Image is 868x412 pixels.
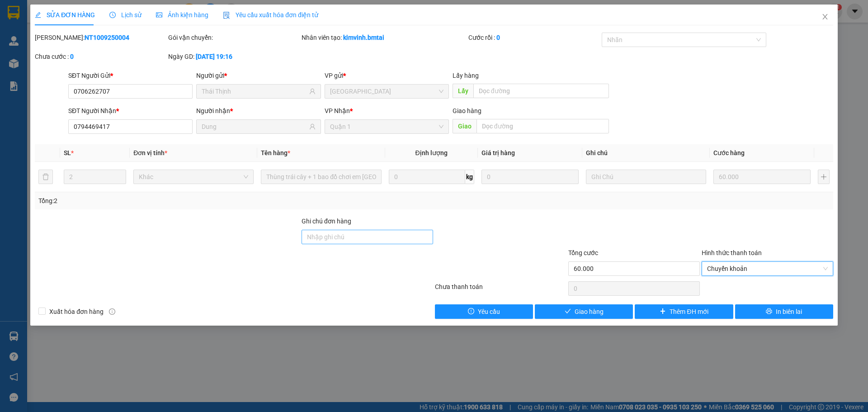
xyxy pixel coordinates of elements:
span: Thêm ĐH mới [670,307,708,317]
button: delete [38,170,53,184]
input: Tên người nhận [202,122,307,132]
span: SL [64,149,71,156]
span: SỬA ĐƠN HÀNG [35,11,95,19]
input: Tên người gửi [202,86,307,96]
span: Ảnh kiện hàng [156,11,208,19]
div: Cước rồi : [468,33,600,43]
button: plus [818,170,830,184]
span: Yêu cầu [478,307,500,317]
div: Chưa thanh toán [434,282,567,298]
span: plus [660,308,666,315]
img: icon [223,12,230,19]
span: Khác [139,170,248,184]
span: Tổng cước [568,249,598,256]
span: Xuất hóa đơn hàng [46,307,107,317]
div: Gói vận chuyển: [168,33,300,43]
li: VP [GEOGRAPHIC_DATA] [5,38,62,68]
b: [DATE] 19:16 [196,53,232,60]
button: plusThêm ĐH mới [635,304,733,319]
label: Ghi chú đơn hàng [302,218,351,225]
div: Người nhận [196,106,321,116]
div: [PERSON_NAME]: [35,33,166,43]
span: Lấy hàng [453,72,479,79]
span: In biên lai [776,307,802,317]
li: VP [GEOGRAPHIC_DATA] [62,38,120,68]
span: Giao hàng [453,107,481,114]
span: Định lượng [415,149,448,156]
span: Yêu cầu xuất hóa đơn điện tử [223,11,318,19]
button: Close [812,5,838,30]
b: 0 [70,53,74,60]
span: clock-circle [109,12,116,18]
span: exclamation-circle [468,308,474,315]
span: picture [156,12,162,18]
span: Nha Trang [330,85,443,98]
span: edit [35,12,41,18]
span: user [309,88,316,95]
button: checkGiao hàng [535,304,633,319]
input: Ghi Chú [586,170,706,184]
input: Ghi chú đơn hàng [302,230,433,244]
span: Chuyển khoản [707,262,828,275]
div: SĐT Người Gửi [68,71,193,81]
span: close [821,13,829,20]
input: 0 [481,170,579,184]
li: Bình Minh Tải [5,5,131,22]
span: kg [465,170,474,184]
span: Tên hàng [261,149,290,156]
span: Quận 1 [330,120,443,133]
div: Nhân viên tạo: [302,33,467,43]
div: Người gửi [196,71,321,81]
div: Chưa cước : [35,52,166,62]
div: Ngày GD: [168,52,300,62]
span: Giá trị hàng [481,149,515,156]
input: Dọc đường [476,119,609,133]
span: check [565,308,571,315]
span: Giao hàng [575,307,604,317]
input: 0 [713,170,811,184]
button: printerIn biên lai [735,304,833,319]
b: NT1009250004 [85,34,129,41]
span: printer [766,308,772,315]
span: VP Nhận [325,107,350,114]
img: logo.jpg [5,5,36,36]
span: user [309,123,316,130]
span: Cước hàng [713,149,745,156]
span: Lịch sử [109,11,142,19]
b: 0 [496,34,500,41]
th: Ghi chú [582,144,710,162]
div: SĐT Người Nhận [68,106,193,116]
span: Đơn vị tính [133,149,167,156]
span: Giao [453,119,476,133]
input: Dọc đường [473,84,609,98]
b: kimvinh.bmtai [343,34,384,41]
label: Hình thức thanh toán [702,249,762,256]
div: Tổng: 2 [38,196,335,206]
span: info-circle [109,308,115,315]
span: Lấy [453,84,473,98]
input: VD: Bàn, Ghế [261,170,381,184]
div: VP gửi [325,71,449,81]
button: exclamation-circleYêu cầu [435,304,533,319]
